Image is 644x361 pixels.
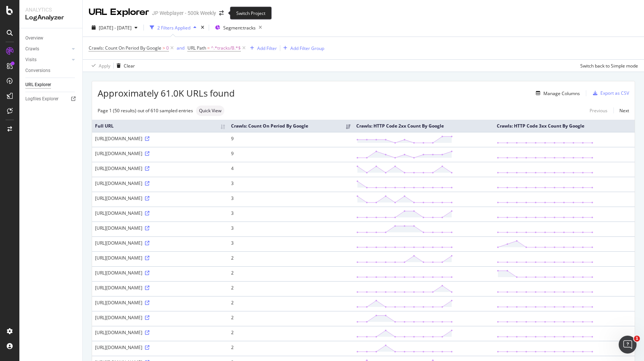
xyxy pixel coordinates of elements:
[228,311,353,326] td: 2
[95,180,225,186] div: [URL][DOMAIN_NAME]
[580,63,638,69] div: Switch back to Simple mode
[98,107,193,114] div: Page 1 (50 results) out of 610 sampled entries
[99,63,110,69] div: Apply
[199,109,221,113] span: Quick View
[228,251,353,266] td: 2
[124,63,135,69] div: Clear
[353,120,494,132] th: Crawls: HTTP Code 2xx Count By Google
[95,150,225,157] div: [URL][DOMAIN_NAME]
[199,24,206,31] div: times
[95,270,225,276] div: [URL][DOMAIN_NAME]
[543,90,580,97] div: Manage Columns
[228,236,353,251] td: 3
[290,45,324,51] div: Add Filter Group
[157,25,190,31] div: 2 Filters Applied
[95,210,225,216] div: [URL][DOMAIN_NAME]
[577,60,638,72] button: Switch back to Simple mode
[25,45,70,53] a: Crawls
[212,22,265,34] button: Segment:tracks
[25,95,59,103] div: Logfiles Explorer
[25,81,51,89] div: URL Explorer
[152,9,216,17] div: JP Webplayer - 500k Weekly
[228,177,353,192] td: 3
[89,60,110,72] button: Apply
[95,255,225,261] div: [URL][DOMAIN_NAME]
[166,43,169,53] span: 0
[228,192,353,207] td: 3
[89,22,141,34] button: [DATE] - [DATE]
[25,56,37,64] div: Visits
[95,240,225,246] div: [URL][DOMAIN_NAME]
[228,296,353,311] td: 2
[196,106,224,116] div: neutral label
[219,10,224,16] div: arrow-right-arrow-left
[92,120,228,132] th: Full URL: activate to sort column ascending
[211,43,241,53] span: ^.*tracks/B.*$
[247,44,277,53] button: Add Filter
[147,22,199,34] button: 2 Filters Applied
[95,135,225,142] div: [URL][DOMAIN_NAME]
[228,281,353,296] td: 2
[207,45,210,51] span: =
[95,165,225,172] div: [URL][DOMAIN_NAME]
[228,147,353,162] td: 9
[95,314,225,321] div: [URL][DOMAIN_NAME]
[613,105,629,116] a: Next
[25,81,77,89] a: URL Explorer
[95,285,225,291] div: [URL][DOMAIN_NAME]
[228,162,353,177] td: 4
[95,195,225,201] div: [URL][DOMAIN_NAME]
[228,120,353,132] th: Crawls: Count On Period By Google: activate to sort column ascending
[257,45,277,51] div: Add Filter
[634,336,640,342] span: 1
[114,60,135,72] button: Clear
[98,87,235,100] span: Approximately 61.0K URLs found
[25,34,77,42] a: Overview
[89,6,149,19] div: URL Explorer
[187,45,206,51] span: URL Path
[162,45,165,51] span: >
[619,336,637,354] iframe: Intercom live chat
[99,25,132,31] span: [DATE] - [DATE]
[228,207,353,222] td: 3
[228,266,353,281] td: 2
[590,87,629,99] button: Export as CSV
[95,225,225,231] div: [URL][DOMAIN_NAME]
[228,326,353,341] td: 2
[95,329,225,336] div: [URL][DOMAIN_NAME]
[600,90,629,96] div: Export as CSV
[25,34,43,42] div: Overview
[25,67,77,75] a: Conversions
[25,67,50,75] div: Conversions
[89,45,161,51] span: Crawls: Count On Period By Google
[230,7,272,20] div: Switch Project
[228,341,353,356] td: 2
[25,13,76,22] div: LogAnalyzer
[177,44,184,51] button: and
[95,344,225,351] div: [URL][DOMAIN_NAME]
[25,6,76,13] div: Analytics
[25,45,39,53] div: Crawls
[280,44,324,53] button: Add Filter Group
[228,132,353,147] td: 9
[95,299,225,306] div: [URL][DOMAIN_NAME]
[494,120,635,132] th: Crawls: HTTP Code 3xx Count By Google
[25,56,70,64] a: Visits
[223,25,256,31] span: Segment: tracks
[228,222,353,236] td: 3
[533,89,580,98] button: Manage Columns
[25,95,77,103] a: Logfiles Explorer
